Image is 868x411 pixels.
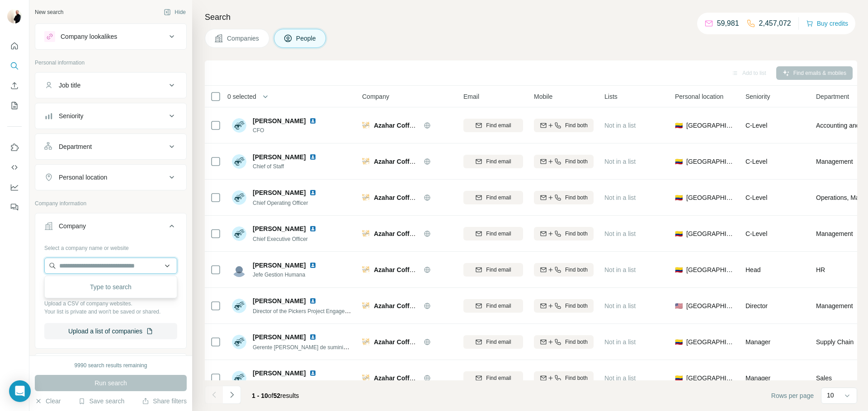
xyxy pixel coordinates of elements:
[686,229,735,238] span: [GEOGRAPHIC_DATA]
[44,240,177,252] div: Select a company name or website
[47,278,175,296] div: Type to search
[463,119,523,132] button: Find email
[604,338,636,346] span: Not in a list
[816,374,832,383] span: Sales
[268,392,274,399] span: of
[463,227,523,240] button: Find email
[7,199,22,215] button: Feedback
[309,189,316,196] img: LinkedIn logo
[274,392,281,399] span: 52
[745,230,767,237] span: C-Level
[253,261,306,270] span: [PERSON_NAME]
[253,188,306,197] span: [PERSON_NAME]
[686,374,735,383] span: [GEOGRAPHIC_DATA]
[565,374,588,382] span: Find both
[771,391,814,400] span: Rows per page
[296,34,317,43] span: People
[253,271,327,279] span: Jefe Gestion Humana
[374,374,447,382] span: Azahar Coffee Company
[362,92,389,101] span: Company
[309,369,316,377] img: LinkedIn logo
[253,296,306,305] span: [PERSON_NAME]
[463,92,479,101] span: Email
[816,229,853,238] span: Management
[253,236,308,242] span: Chief Executive Officer
[309,117,316,125] img: LinkedIn logo
[309,333,316,341] img: LinkedIn logo
[7,9,22,23] img: Avatar
[362,338,369,346] img: Logo of Azahar Coffee Company
[7,38,22,54] button: Quick start
[717,18,739,29] p: 59,981
[253,224,306,233] span: [PERSON_NAME]
[7,179,22,195] button: Dashboard
[463,263,523,277] button: Find email
[35,166,186,188] button: Personal location
[35,59,187,67] p: Personal information
[686,265,735,274] span: [GEOGRAPHIC_DATA]
[157,5,192,19] button: Hide
[534,119,594,132] button: Find both
[486,230,511,238] span: Find email
[565,266,588,274] span: Find both
[745,266,760,273] span: Head
[75,361,147,369] div: 9990 search results remaining
[604,302,636,309] span: Not in a list
[59,222,86,231] div: Company
[486,194,511,202] span: Find email
[374,122,447,129] span: Azahar Coffee Company
[9,380,31,402] div: Open Intercom Messenger
[253,307,386,314] span: Director of the Pickers Project Engagement &Execution
[35,136,186,157] button: Department
[463,371,523,385] button: Find email
[374,302,447,309] span: Azahar Coffee Company
[232,335,246,349] img: Avatar
[675,337,683,346] span: 🇨🇴
[7,139,22,156] button: Use Surfe on LinkedIn
[232,118,246,133] img: Avatar
[61,32,117,41] div: Company lookalikes
[816,301,853,310] span: Management
[59,142,92,151] div: Department
[309,225,316,232] img: LinkedIn logo
[745,302,768,309] span: Director
[806,17,848,30] button: Buy credits
[686,337,735,346] span: [GEOGRAPHIC_DATA]
[675,92,723,101] span: Personal location
[232,154,246,169] img: Avatar
[309,262,316,269] img: LinkedIn logo
[362,122,369,129] img: Logo of Azahar Coffee Company
[253,126,327,134] span: CFO
[534,227,594,240] button: Find both
[253,200,308,206] span: Chief Operating Officer
[675,265,683,274] span: 🇨🇴
[35,26,186,47] button: Company lookalikes
[486,374,511,382] span: Find email
[78,397,124,406] button: Save search
[565,302,588,310] span: Find both
[7,159,22,175] button: Use Surfe API
[816,337,854,346] span: Supply Chain
[362,230,369,237] img: Logo of Azahar Coffee Company
[232,263,246,277] img: Avatar
[362,374,369,382] img: Logo of Azahar Coffee Company
[253,116,306,125] span: [PERSON_NAME]
[362,302,369,309] img: Logo of Azahar Coffee Company
[745,122,767,129] span: C-Level
[604,158,636,165] span: Not in a list
[816,265,825,274] span: HR
[675,121,683,130] span: 🇨🇴
[534,155,594,168] button: Find both
[253,332,306,342] span: [PERSON_NAME]
[565,230,588,238] span: Find both
[232,299,246,313] img: Avatar
[486,338,511,346] span: Find email
[534,92,552,101] span: Mobile
[7,97,22,114] button: My lists
[374,230,447,237] span: Azahar Coffee Company
[604,92,618,101] span: Lists
[604,374,636,382] span: Not in a list
[362,266,369,273] img: Logo of Azahar Coffee Company
[604,122,636,129] span: Not in a list
[565,121,588,129] span: Find both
